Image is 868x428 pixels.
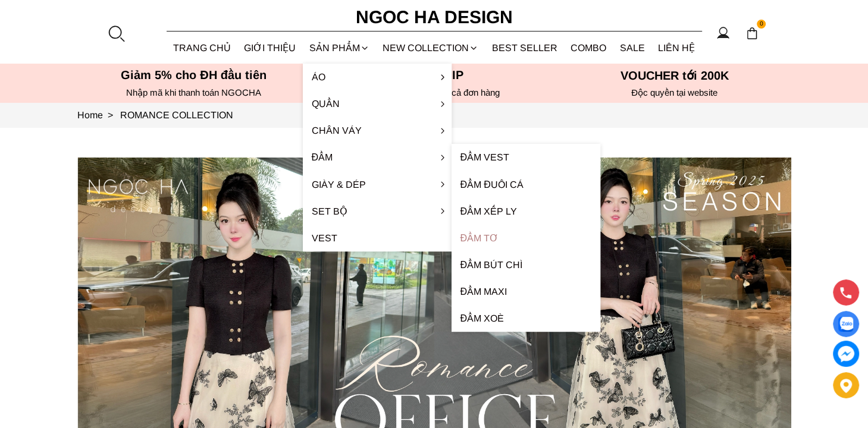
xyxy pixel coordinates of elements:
a: TRANG CHỦ [167,32,238,64]
a: Áo [303,64,452,90]
a: SALE [613,32,652,64]
font: Nhập mã khi thanh toán NGOCHA [126,87,261,97]
span: > [103,110,118,120]
a: Ngoc Ha Design [345,3,524,32]
a: Đầm Maxi [452,278,600,305]
a: Đầm tơ [452,225,600,251]
a: Display image [833,311,859,337]
a: Đầm xếp ly [452,198,600,225]
a: Link to ROMANCE COLLECTION [120,110,233,120]
span: 0 [757,20,766,29]
font: Giảm 5% cho ĐH đầu tiên [121,68,267,81]
a: Đầm [303,144,452,171]
a: Đầm đuôi cá [452,171,600,198]
a: Đầm Vest [452,144,600,171]
a: messenger [833,341,859,367]
a: Link to Home [77,110,120,120]
a: LIÊN HỆ [651,32,702,64]
a: BEST SELLER [485,32,565,64]
a: Đầm xoè [452,305,600,332]
div: SẢN PHẨM [303,32,377,64]
a: Quần [303,90,452,117]
h6: Độc quyền tại website [558,87,791,98]
a: Giày & Dép [303,171,452,198]
img: img-CART-ICON-ksit0nf1 [745,27,759,40]
a: Đầm bút chì [452,251,600,278]
a: GIỚI THIỆU [237,32,303,64]
a: Combo [564,32,613,64]
a: Chân váy [303,117,452,144]
a: Set Bộ [303,198,452,225]
a: NEW COLLECTION [376,32,485,64]
h5: VOUCHER tới 200K [558,68,791,83]
a: Vest [303,225,452,251]
img: Display image [838,317,853,332]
